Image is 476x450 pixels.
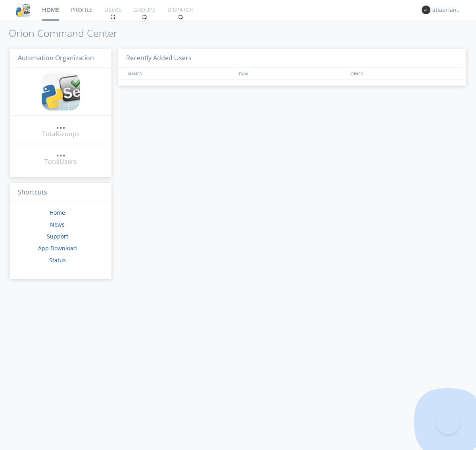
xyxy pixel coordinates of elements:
[56,120,65,128] div: ...
[432,6,462,14] div: atlas+language+check
[56,148,65,156] div: ...
[126,68,235,79] div: NAMES
[436,410,460,434] iframe: Toggle Customer Support
[142,14,147,20] img: spin.svg
[237,68,347,79] div: EMAIL
[56,148,65,157] a: ...
[44,157,77,166] div: Total Users
[18,53,94,62] span: Automation Organization
[347,68,459,79] div: JOINED
[118,49,466,68] h3: Recently Added Users
[50,221,65,228] a: News
[42,130,80,139] div: Total Groups
[56,120,65,130] a: ...
[38,244,77,252] a: App Download
[47,233,68,240] a: Support
[16,3,30,17] img: cddb5a64eb264b2086981ab96f4c1ba7
[49,256,66,264] a: Status
[422,6,430,14] img: 373638.png
[110,14,116,20] img: spin.svg
[50,209,65,216] a: Home
[178,14,183,20] img: spin.svg
[42,72,80,111] img: cddb5a64eb264b2086981ab96f4c1ba7
[10,183,111,202] h3: Shortcuts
